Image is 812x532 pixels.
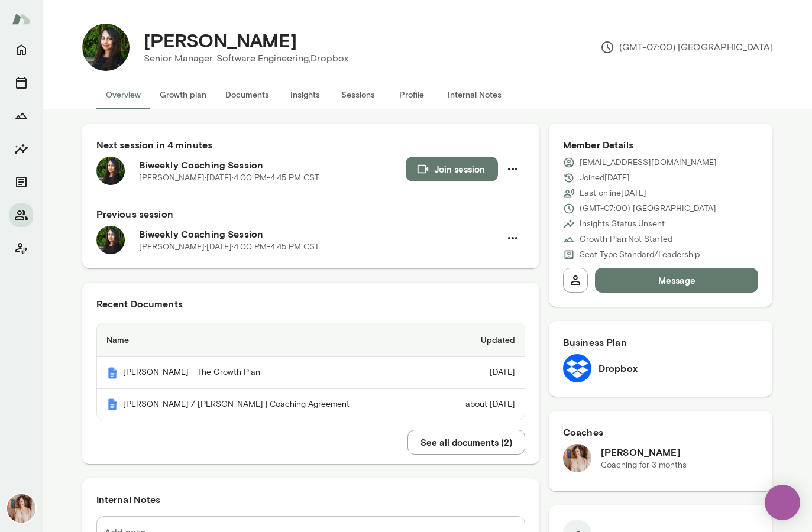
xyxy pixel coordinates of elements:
[12,8,31,30] img: Mento
[144,51,348,66] p: Senior Manager, Software Engineering, Dropbox
[563,444,591,472] img: Nancy Alsip
[9,137,33,161] button: Insights
[580,249,700,261] p: Seat Type: Standard/Leadership
[9,236,33,260] button: Client app
[9,71,33,95] button: Sessions
[96,297,525,311] h6: Recent Documents
[407,430,525,455] button: See all documents (2)
[601,459,687,471] p: Coaching for 3 months
[9,104,33,128] button: Growth Plan
[563,335,759,349] h6: Business Plan
[580,218,665,230] p: Insights Status: Unsent
[563,138,759,152] h6: Member Details
[216,80,279,109] button: Documents
[436,323,525,357] th: Updated
[385,80,438,109] button: Profile
[139,172,319,184] p: [PERSON_NAME] · [DATE] · 4:00 PM-4:45 PM CST
[436,389,525,420] td: about [DATE]
[580,187,646,199] p: Last online [DATE]
[601,445,687,459] h6: [PERSON_NAME]
[7,494,35,523] img: Nancy Alsip
[406,157,498,181] button: Join session
[144,29,297,51] h4: [PERSON_NAME]
[106,367,118,379] img: Mento
[438,80,511,109] button: Internal Notes
[563,425,759,439] h6: Coaches
[97,389,436,420] th: [PERSON_NAME] / [PERSON_NAME] | Coaching Agreement
[97,357,436,389] th: [PERSON_NAME] - The Growth Plan
[599,361,638,375] h6: Dropbox
[580,157,717,168] p: [EMAIL_ADDRESS][DOMAIN_NAME]
[279,80,332,109] button: Insights
[600,40,773,54] p: (GMT-07:00) [GEOGRAPHIC_DATA]
[9,203,33,227] button: Members
[96,207,525,221] h6: Previous session
[150,80,216,109] button: Growth plan
[96,492,525,507] h6: Internal Notes
[97,323,436,357] th: Name
[96,138,525,152] h6: Next session in 4 minutes
[595,268,759,293] button: Message
[106,398,118,410] img: Mento
[332,80,385,109] button: Sessions
[139,158,406,172] h6: Biweekly Coaching Session
[139,227,500,241] h6: Biweekly Coaching Session
[580,203,716,215] p: (GMT-07:00) [GEOGRAPHIC_DATA]
[82,24,130,71] img: Harsha Aravindakshan
[139,241,319,253] p: [PERSON_NAME] · [DATE] · 4:00 PM-4:45 PM CST
[96,80,150,109] button: Overview
[9,170,33,194] button: Documents
[9,38,33,61] button: Home
[436,357,525,389] td: [DATE]
[580,172,630,184] p: Joined [DATE]
[580,233,672,245] p: Growth Plan: Not Started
